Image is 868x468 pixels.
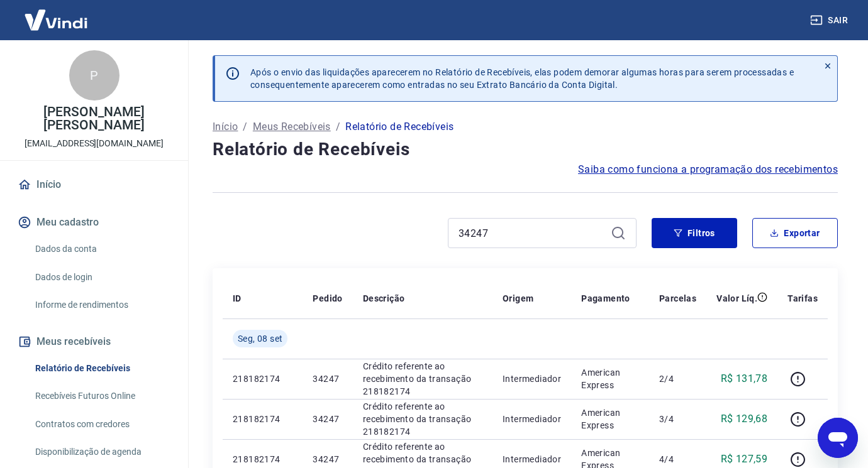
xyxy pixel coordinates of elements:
p: ID [233,292,242,305]
p: / [243,119,247,134]
p: American Express [581,366,639,391]
span: Seg, 08 set [238,332,282,345]
a: Recebíveis Futuros Online [30,383,173,409]
p: Relatório de Recebíveis [345,119,453,134]
input: Busque pelo número do pedido [459,224,606,242]
p: Crédito referente ao recebimento da transação 218182174 [363,400,482,438]
p: 34247 [313,373,342,385]
a: Início [15,171,173,199]
button: Sair [808,9,853,32]
p: R$ 129,68 [721,411,768,427]
iframe: Botão para abrir a janela de mensagens [818,418,858,458]
p: [EMAIL_ADDRESS][DOMAIN_NAME] [25,137,164,150]
p: Intermediador [503,373,561,385]
p: R$ 127,59 [721,452,768,467]
p: 218182174 [233,453,292,465]
p: Após o envio das liquidações aparecerem no Relatório de Recebíveis, elas podem demorar algumas ho... [250,66,794,91]
p: Pedido [313,292,342,305]
p: 34247 [313,413,342,425]
button: Filtros [652,218,737,248]
p: 4/4 [659,453,696,465]
p: R$ 131,78 [721,371,768,386]
p: 34247 [313,453,342,465]
a: Saiba como funciona a programação dos recebimentos [578,162,838,177]
p: / [336,119,340,134]
a: Meus Recebíveis [253,119,331,134]
p: 218182174 [233,413,292,425]
div: P [69,50,120,101]
p: Origem [503,292,533,305]
p: [PERSON_NAME] [PERSON_NAME] [10,106,178,132]
p: Intermediador [503,453,561,465]
a: Dados da conta [30,236,173,262]
a: Início [213,119,238,134]
p: American Express [581,406,639,432]
p: Valor Líq. [716,292,757,305]
p: 3/4 [659,413,696,425]
a: Dados de login [30,264,173,290]
a: Contratos com credores [30,411,173,437]
p: 218182174 [233,373,292,385]
a: Disponibilização de agenda [30,439,173,465]
p: Intermediador [503,413,561,425]
button: Exportar [752,218,838,248]
p: Pagamento [581,292,630,305]
a: Informe de rendimentos [30,292,173,318]
p: Parcelas [659,292,696,305]
a: Relatório de Recebíveis [30,356,173,381]
h4: Relatório de Recebíveis [213,137,838,162]
p: Crédito referente ao recebimento da transação 218182174 [363,360,482,398]
img: Vindi [15,1,97,39]
button: Meu cadastro [15,209,173,236]
p: 2/4 [659,373,696,385]
p: Tarifas [787,292,818,305]
button: Meus recebíveis [15,328,173,356]
p: Descrição [363,292,405,305]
